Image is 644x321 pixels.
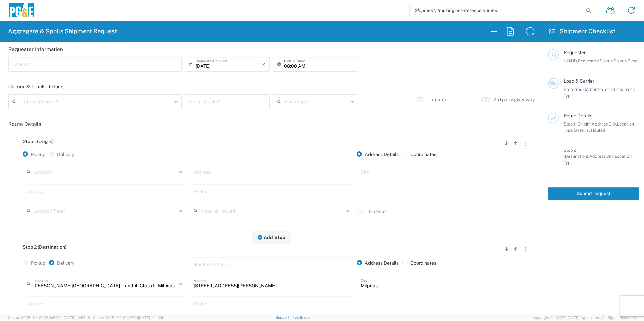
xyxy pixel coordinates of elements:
a: Feedback [292,315,310,319]
i: × [262,59,266,70]
span: Stop 2 (Destination) [23,244,66,250]
span: Address, [592,121,609,127]
span: City, [609,121,617,127]
span: Address, [589,154,606,159]
h2: Requester Information [8,46,63,53]
label: Address Details [357,151,399,157]
span: [DATE] 10:56:16 [64,316,90,320]
span: Route Details [563,113,592,118]
button: Submit request [548,187,639,200]
h2: Carrier & Truck Details [8,83,64,90]
span: Server: 2025.16.0-82789e55714 [8,316,90,320]
span: Material Hauled [574,128,605,133]
input: Shipment, tracking or reference number [410,4,584,17]
button: Add Stop [252,231,291,243]
label: Address Details [357,260,399,266]
a: Support [276,315,292,319]
h2: Aggregate & Spoils Shipment Request [8,27,117,35]
span: Stop 1 (Origin) [23,139,54,144]
span: Load & Carrier [563,78,594,84]
span: No. of Trucks, [598,87,624,92]
span: City, [606,154,615,159]
span: Pickup Time [614,58,637,63]
label: Hazmat [369,208,386,214]
span: Copyright © [DATE]-[DATE] Agistix Inc., All Rights Reserved [532,315,636,321]
span: Requester [563,50,586,55]
span: Client: 2025.16.0-8fc0770 [93,316,164,320]
span: Preferred Carrier, [563,87,598,92]
h2: Shipment Checklist [549,27,615,35]
img: pge [8,3,35,19]
span: Stop 1 (Origin): [563,121,592,127]
span: LAN ID, [563,58,578,63]
span: Stop 2 (Destination): [563,148,589,159]
label: Transfer [428,97,446,103]
label: Coordinates [402,260,437,266]
label: Coordinates [402,151,437,157]
label: 3rd party giveaway [493,97,535,103]
h2: Route Details [8,121,41,128]
span: Requested Pickup, [578,58,614,63]
span: [DATE] 10:40:19 [138,316,164,320]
